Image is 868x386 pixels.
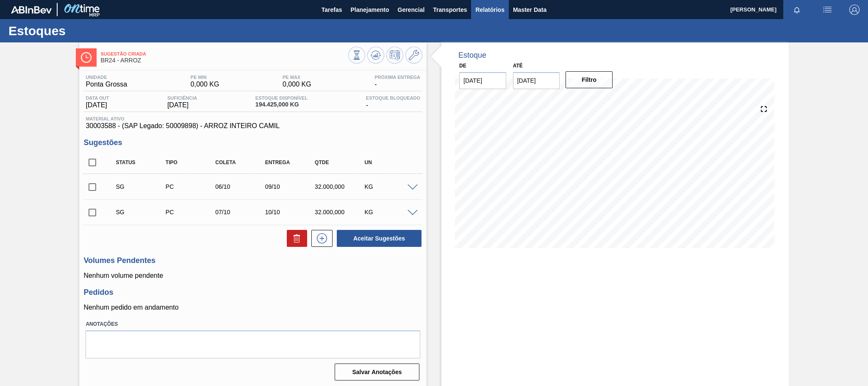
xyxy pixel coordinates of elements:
span: Sugestão Criada [100,51,348,56]
div: Sugestão Criada [114,209,169,215]
span: 194.425,000 KG [255,101,308,108]
span: PE MAX [283,75,311,80]
span: Suficiência [167,95,197,101]
div: 10/10/2025 [263,209,319,215]
div: 07/10/2025 [213,209,269,215]
h1: Estoques [8,26,159,36]
span: 0,000 KG [283,81,311,88]
button: Filtro [566,71,613,88]
button: Programar Estoque [386,47,403,64]
span: 0,000 KG [191,81,219,88]
p: Nenhum pedido em andamento [83,304,422,311]
span: Planejamento [350,5,389,15]
div: Nova sugestão [307,230,333,247]
div: 06/10/2025 [213,183,269,190]
input: dd/mm/yyyy [513,72,560,89]
button: Aceitar Sugestões [337,230,422,247]
span: Master Data [513,5,546,15]
span: [DATE] [167,101,197,109]
h3: Sugestões [83,138,422,147]
label: Anotações [86,318,420,330]
span: Estoque Bloqueado [366,95,420,101]
span: Gerencial [398,5,425,15]
div: Status [114,159,169,165]
div: 32.000,000 [313,209,369,215]
span: Tarefas [322,5,342,15]
span: Unidade [86,75,127,80]
div: Qtde [313,159,369,165]
input: dd/mm/yyyy [459,72,506,89]
button: Salvar Anotações [335,364,419,380]
span: PE MIN [191,75,219,80]
span: [DATE] [86,101,109,109]
div: UN [363,159,419,165]
div: - [364,95,422,109]
div: Pedido de Compra [164,183,219,190]
span: Material ativo [86,116,420,121]
div: Tipo [164,159,219,165]
div: KG [363,209,419,215]
div: 32.000,000 [313,183,369,190]
div: - [372,75,422,88]
div: Excluir Sugestões [283,230,307,247]
span: Ponta Grossa [86,81,127,88]
span: Transportes [433,5,467,15]
img: Logout [849,5,860,15]
div: Estoque [458,51,486,60]
div: KG [363,183,419,190]
img: userActions [822,5,832,15]
span: Relatórios [475,5,504,15]
div: Coleta [213,159,269,165]
div: Sugestão Criada [114,183,169,190]
button: Atualizar Gráfico [367,47,384,64]
button: Notificações [783,4,810,16]
span: Data out [86,95,109,101]
label: Até [513,63,523,69]
p: Nenhum volume pendente [83,272,422,280]
h3: Pedidos [83,288,422,297]
div: Aceitar Sugestões [333,229,422,248]
img: TNhmsLtSVTkK8tSr43FrP2fwEKptu5GPRR3wAAAABJRU5ErkJggg== [11,6,52,14]
button: Visão Geral dos Estoques [348,47,365,64]
img: Ícone [81,52,92,63]
span: 30003588 - (SAP Legado: 50009898) - ARROZ INTEIRO CAMIL [86,122,420,130]
span: Estoque Disponível [255,95,308,101]
h3: Volumes Pendentes [83,256,422,265]
div: 09/10/2025 [263,183,319,190]
label: De [459,63,466,69]
button: Ir ao Master Data / Geral [405,47,422,64]
div: Entrega [263,159,319,165]
span: Próxima Entrega [374,75,420,80]
div: Pedido de Compra [164,209,219,215]
span: BR24 - ARROZ [100,57,348,64]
